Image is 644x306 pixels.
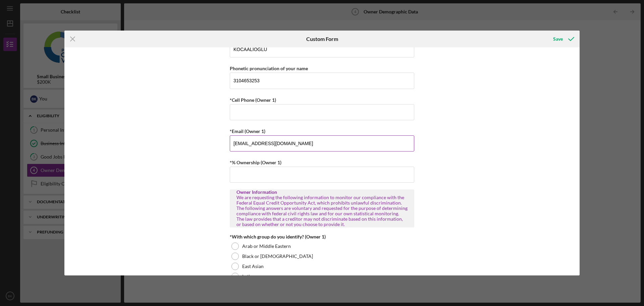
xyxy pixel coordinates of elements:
label: Phonetic pronunciation of your name [230,65,308,71]
div: Save [553,32,563,46]
label: *Cell Phone (Owner 1) [230,97,276,103]
label: Latinx [242,274,255,279]
div: Owner Information [236,189,408,195]
label: East Asian [242,264,264,269]
h6: Custom Form [306,36,338,42]
label: *% Ownership (Owner 1) [230,160,281,165]
label: Black or [DEMOGRAPHIC_DATA] [242,254,313,259]
button: Save [546,32,580,46]
div: We are requesting the following information to monitor our compliance with the Federal Equal Cred... [236,195,408,227]
label: *Email (Owner 1) [230,128,265,134]
div: *With which group do you identify? (Owner 1) [230,234,414,239]
label: Arab or Middle Eastern [242,244,291,249]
